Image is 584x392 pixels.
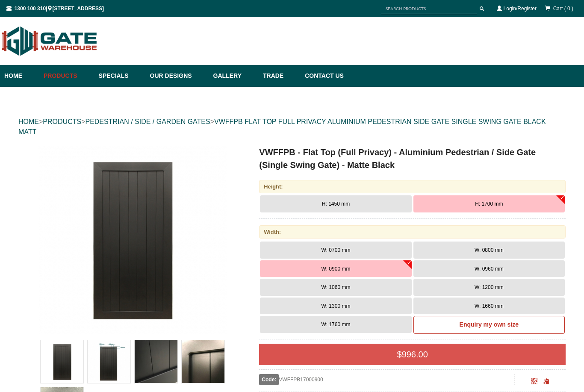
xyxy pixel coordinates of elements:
[260,260,411,277] button: W: 0900 mm
[135,340,177,383] img: VWFFPB - Flat Top (Full Privacy) - Aluminium Pedestrian / Side Gate (Single Swing Gate) - Matte B...
[260,316,411,333] button: W: 1760 mm
[259,146,566,171] h1: VWFFPB - Flat Top (Full Privacy) - Aluminium Pedestrian / Side Gate (Single Swing Gate) - Matte B...
[6,6,104,12] span: | [STREET_ADDRESS]
[260,242,411,259] button: W: 0700 mm
[85,118,210,125] a: PEDESTRIAN / SIDE / GARDEN GATES
[321,247,351,253] span: W: 0700 mm
[19,146,245,334] a: VWFFPB - Flat Top (Full Privacy) - Aluminium Pedestrian / Side Gate (Single Swing Gate) - Matte B...
[88,340,130,383] img: VWFFPB - Flat Top (Full Privacy) - Aluminium Pedestrian / Side Gate (Single Swing Gate) - Matte B...
[460,321,519,328] b: Enquiry my own size
[260,279,411,296] button: W: 1060 mm
[94,65,146,87] a: Specials
[413,195,565,212] button: H: 1700 mm
[15,6,46,12] a: 1300 100 310
[18,108,566,146] div: > > >
[259,225,566,239] div: Width:
[475,247,504,253] span: W: 0800 mm
[413,298,565,315] button: W: 1660 mm
[301,65,344,87] a: Contact Us
[543,378,549,385] span: Click to copy the URL
[38,146,227,334] img: VWFFPB - Flat Top (Full Privacy) - Aluminium Pedestrian / Side Gate (Single Swing Gate) - Matte B...
[322,201,350,207] span: H: 1450 mm
[413,279,565,296] button: W: 1200 mm
[504,6,537,12] a: Login/Register
[381,3,477,14] input: SEARCH PRODUCTS
[475,266,504,272] span: W: 0960 mm
[259,65,301,87] a: Trade
[475,201,503,207] span: H: 1700 mm
[39,65,94,87] a: Products
[413,260,565,277] button: W: 0960 mm
[41,340,83,383] img: VWFFPB - Flat Top (Full Privacy) - Aluminium Pedestrian / Side Gate (Single Swing Gate) - Matte B...
[531,379,537,385] a: Click to enlarge and scan to share.
[259,374,279,385] span: Code:
[464,335,584,362] iframe: LiveChat chat widget
[260,195,411,212] button: H: 1450 mm
[43,118,81,125] a: PRODUCTS
[475,284,504,290] span: W: 1200 mm
[259,180,566,193] div: Height:
[146,65,209,87] a: Our Designs
[413,242,565,259] button: W: 0800 mm
[209,65,259,87] a: Gallery
[259,344,566,365] div: $
[321,303,351,309] span: W: 1300 mm
[18,118,39,125] a: HOME
[402,350,428,359] span: 996.00
[182,340,224,383] img: VWFFPB - Flat Top (Full Privacy) - Aluminium Pedestrian / Side Gate (Single Swing Gate) - Matte B...
[475,303,504,309] span: W: 1660 mm
[260,298,411,315] button: W: 1300 mm
[4,65,39,87] a: Home
[259,374,514,385] div: VWFFPB17000900
[553,6,573,12] span: Cart ( 0 )
[18,118,546,136] a: VWFFPB FLAT TOP FULL PRIVACY ALUMINIUM PEDESTRIAN SIDE GATE SINGLE SWING GATE BLACK MATT
[413,316,565,334] a: Enquiry my own size
[321,321,351,327] span: W: 1760 mm
[321,284,351,290] span: W: 1060 mm
[321,266,351,272] span: W: 0900 mm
